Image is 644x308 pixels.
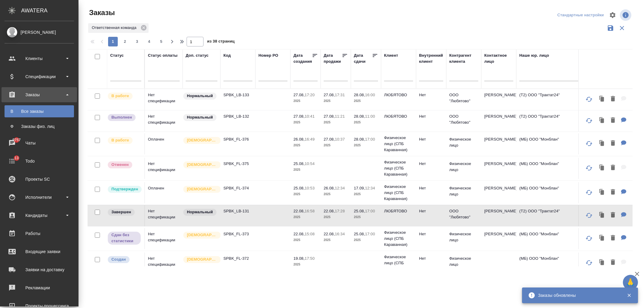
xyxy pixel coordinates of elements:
[5,283,74,292] div: Рекламации
[293,256,305,261] p: 19.08,
[293,119,318,125] p: 2025
[2,172,77,187] a: Проекты SC
[293,191,318,197] p: 2025
[145,158,183,179] td: Нет спецификации
[293,167,318,173] p: 2025
[132,37,142,46] button: 3
[187,209,213,215] p: Нормальный
[107,161,141,169] div: Выставляет КМ после отмены со стороны клиента. Если уже после запуска – КМ пишет ПМу про отмену, ...
[324,137,335,141] p: 27.08,
[324,119,348,125] p: 2025
[481,89,516,110] td: [PERSON_NAME]
[516,110,589,132] td: (Т2) ООО "Трактат24"
[620,9,633,21] span: Посмотреть информацию
[293,232,305,236] p: 22.08,
[223,161,252,167] p: SPBK_FL-375
[187,93,213,99] p: Нормальный
[354,191,378,197] p: 2025
[608,232,618,244] button: Удалить
[305,114,315,119] p: 10:41
[145,110,183,132] td: Нет спецификации
[207,38,235,46] span: из 38 страниц
[519,52,549,59] div: Наше юр. лицо
[365,209,375,213] p: 17:00
[293,209,305,213] p: 22.08,
[582,136,596,151] button: Обновить
[384,135,413,153] p: Физическое лицо (СПБ Караванная)
[516,252,589,274] td: (МБ) ООО "Монблан"
[449,185,478,197] p: Физическое лицо
[5,157,74,166] div: Todo
[354,137,365,141] p: 28.08,
[293,161,305,166] p: 25.08,
[324,114,335,119] p: 27.08,
[2,280,77,295] a: Рекламации
[107,136,141,144] div: Выставляет ПМ после принятия заказа от КМа
[419,208,443,214] p: Нет
[223,208,252,214] p: SPBK_LB-131
[187,114,213,120] p: Нормальный
[305,232,315,236] p: 15:08
[481,228,516,249] td: [PERSON_NAME]
[582,92,596,106] button: Обновить
[335,137,345,141] p: 10:37
[623,293,635,298] button: Закрыть
[354,93,365,97] p: 28.08,
[5,29,74,36] div: [PERSON_NAME]
[419,161,443,167] p: Нет
[596,209,608,221] button: Клонировать
[365,93,375,97] p: 16:00
[5,105,74,117] a: ВВсе заказы
[88,23,149,33] div: Ответственная команда
[145,252,183,274] td: Нет спецификации
[107,231,141,245] div: Выставляет ПМ, когда заказ сдан КМу, но начисления еще не проведены
[449,113,478,125] p: ООО "Любятово"
[365,232,375,236] p: 17:00
[449,256,478,268] p: Физическое лицо
[449,52,478,65] div: Контрагент клиента
[305,93,315,97] p: 17:20
[354,142,378,148] p: 2025
[449,92,478,104] p: ООО "Любятово"
[324,209,335,213] p: 22.08,
[156,39,166,45] span: 5
[183,92,217,100] div: Статус по умолчанию для стандартных заказов
[335,186,345,190] p: 12:34
[107,208,141,216] div: Выставляет КМ при направлении счета или после выполнения всех работ/сдачи заказа клиенту. Окончат...
[2,244,77,259] a: Входящие заявки
[354,237,378,243] p: 2025
[145,182,183,203] td: Оплачен
[324,93,335,97] p: 27.08,
[608,93,618,105] button: Удалить
[582,113,596,128] button: Обновить
[354,98,378,104] p: 2025
[324,186,335,190] p: 26.08,
[305,186,315,190] p: 10:53
[324,98,348,104] p: 2025
[223,185,252,191] p: SPBK_FL-374
[596,114,608,127] button: Клонировать
[596,256,608,269] button: Клонировать
[481,110,516,132] td: [PERSON_NAME]
[110,52,124,59] div: Статус
[293,52,312,65] div: Дата создания
[2,226,77,241] a: Работы
[365,186,375,190] p: 12:34
[293,262,318,268] p: 2025
[5,211,74,220] div: Кандидаты
[419,113,443,119] p: Нет
[223,92,252,98] p: SPBK_LB-133
[223,256,252,262] p: SPBK_FL-372
[145,228,183,249] td: Нет спецификации
[144,37,154,46] button: 4
[384,184,413,202] p: Физическое лицо (СПБ Караванная)
[107,185,141,193] div: Выставляет КМ после уточнения всех необходимых деталей и получения согласия клиента на запуск. С ...
[88,8,115,17] span: Заказы
[5,265,74,274] div: Заявки на доставку
[419,185,443,191] p: Нет
[183,113,217,122] div: Статус по умолчанию для стандартных заказов
[384,52,398,59] div: Клиент
[384,92,413,98] p: ЛЮБЯТОВО
[293,93,305,97] p: 27.08,
[144,39,154,45] span: 4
